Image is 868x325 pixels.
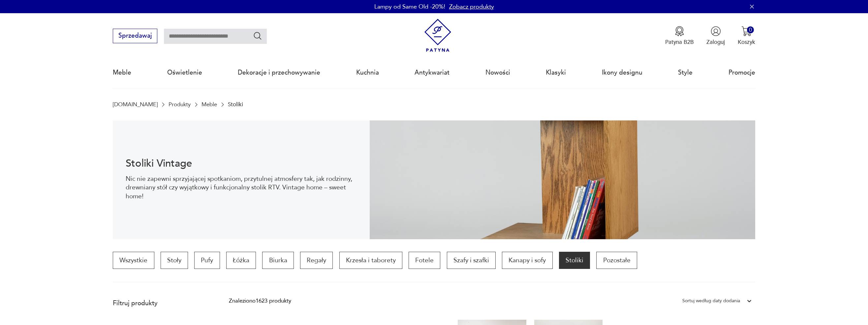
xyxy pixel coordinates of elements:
[300,252,333,269] a: Regały
[682,297,740,305] div: Sortuj według daty dodania
[728,57,755,88] a: Promocje
[226,252,256,269] a: Łóżka
[167,57,202,88] a: Oświetlenie
[113,299,210,308] p: Filtruj produkty
[665,26,694,46] button: Patyna B2B
[674,26,685,36] img: Ikona medalu
[706,26,725,46] button: Zaloguj
[502,252,552,269] a: Kanapy i sofy
[370,120,755,239] img: 2a258ee3f1fcb5f90a95e384ca329760.jpg
[113,29,157,43] button: Sprzedawaj
[262,252,294,269] a: Biurka
[738,38,755,46] p: Koszyk
[738,26,755,46] button: 0Koszyk
[113,34,157,39] a: Sprzedawaj
[238,57,320,88] a: Dekoracje i przechowywanie
[485,57,510,88] a: Nowości
[161,252,188,269] a: Stoły
[194,252,220,269] a: Pufy
[253,31,263,41] button: Szukaj
[126,175,357,201] p: Nic nie zapewni sprzyjającej spotkaniom, przytulnej atmosfery tak, jak rodzinny, drewniany stół c...
[201,101,217,108] a: Meble
[415,57,449,88] a: Antykwariat
[229,297,291,305] div: Znaleziono 1623 produkty
[711,26,721,36] img: Ikonka użytkownika
[339,252,402,269] a: Krzesła i taborety
[228,101,243,108] p: Stoliki
[126,159,357,168] h1: Stoliki Vintage
[421,19,454,52] img: Patyna - sklep z meblami i dekoracjami vintage
[113,252,154,269] a: Wszystkie
[447,252,496,269] a: Szafy i szafki
[449,3,494,11] a: Zobacz produkty
[706,38,725,46] p: Zaloguj
[665,38,694,46] p: Patyna B2B
[741,26,752,36] img: Ikona koszyka
[559,252,590,269] a: Stoliki
[546,57,566,88] a: Klasyki
[356,57,379,88] a: Kuchnia
[169,101,191,108] a: Produkty
[596,252,637,269] a: Pozostałe
[409,252,440,269] a: Fotele
[374,3,445,11] p: Lampy od Same Old -20%!
[113,57,131,88] a: Meble
[602,57,642,88] a: Ikony designu
[113,101,158,108] a: [DOMAIN_NAME]
[665,26,694,46] a: Ikona medaluPatyna B2B
[747,26,754,33] div: 0
[678,57,693,88] a: Style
